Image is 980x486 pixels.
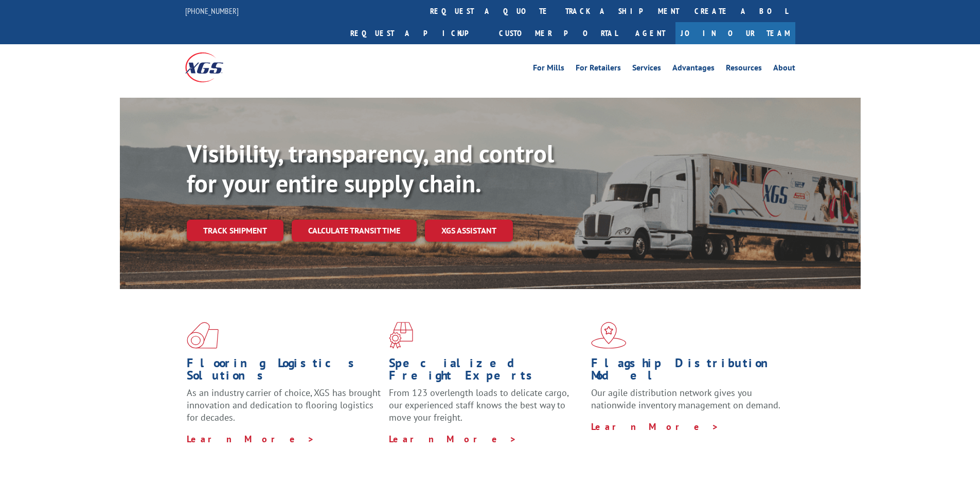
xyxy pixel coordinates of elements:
h1: Flagship Distribution Model [591,357,786,387]
a: For Retailers [576,64,621,75]
h1: Specialized Freight Experts [389,357,583,387]
a: [PHONE_NUMBER] [185,6,239,16]
a: Request a pickup [343,22,491,44]
a: Learn More > [389,433,517,445]
span: Our agile distribution network gives you nationwide inventory management on demand. [591,387,780,411]
a: Resources [726,64,762,75]
a: Services [632,64,661,75]
a: About [773,64,795,75]
a: Advantages [672,64,715,75]
img: xgs-icon-total-supply-chain-intelligence-red [187,322,219,349]
a: Customer Portal [491,22,625,44]
a: Learn More > [187,433,315,445]
img: xgs-icon-flagship-distribution-model-red [591,322,627,349]
img: xgs-icon-focused-on-flooring-red [389,322,413,349]
a: XGS ASSISTANT [425,220,513,242]
b: Visibility, transparency, and control for your entire supply chain. [187,137,554,199]
a: Join Our Team [675,22,795,44]
h1: Flooring Logistics Solutions [187,357,381,387]
a: Agent [625,22,675,44]
a: Learn More > [591,421,719,433]
p: From 123 overlength loads to delicate cargo, our experienced staff knows the best way to move you... [389,387,583,433]
span: As an industry carrier of choice, XGS has brought innovation and dedication to flooring logistics... [187,387,381,423]
a: Track shipment [187,220,283,241]
a: Calculate transit time [292,220,417,242]
a: For Mills [533,64,564,75]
